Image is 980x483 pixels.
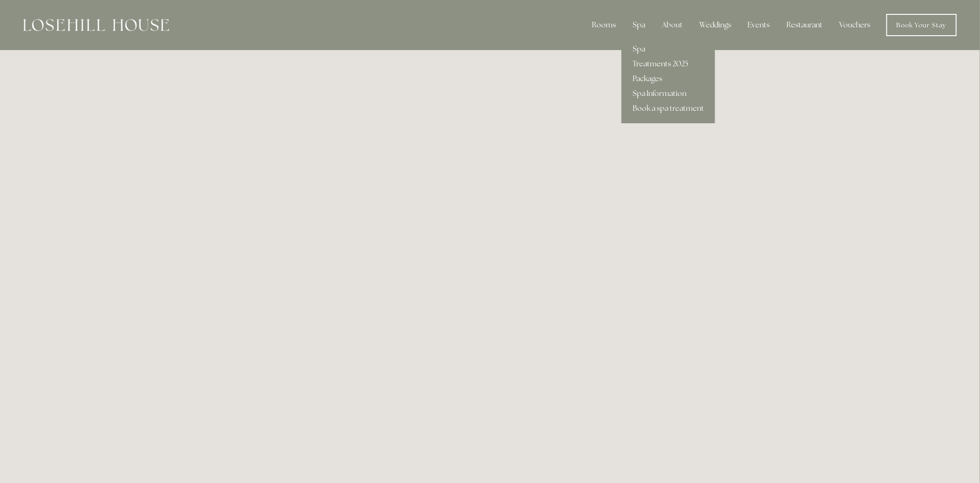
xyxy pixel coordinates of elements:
a: Treatments 2025 [622,57,715,71]
div: Events [741,16,778,34]
a: Packages [622,71,715,86]
div: Restaurant [779,16,830,34]
a: Book a spa treatment [622,101,715,116]
div: Spa [625,16,653,34]
a: Book Your Stay [886,14,957,36]
a: Spa [622,42,715,57]
div: Rooms [584,16,623,34]
a: Vouchers [832,16,878,34]
img: Losehill House [23,19,169,31]
div: About [654,16,690,34]
a: Spa Information [622,86,715,101]
div: Weddings [692,16,739,34]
